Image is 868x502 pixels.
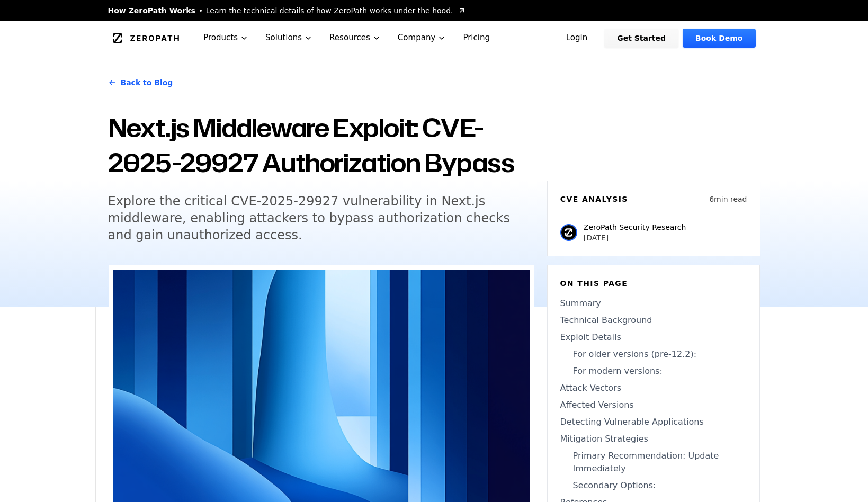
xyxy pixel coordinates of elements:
[560,348,747,361] a: For older versions (pre-12.2):
[560,314,747,327] a: Technical Background
[584,222,686,232] p: ZeroPath Security Research
[454,21,498,55] a: Pricing
[560,278,747,289] h6: On this page
[95,21,773,55] nav: Global
[560,479,747,492] a: Secondary Options:
[560,224,577,241] img: ZeroPath Security Research
[108,5,466,16] a: How ZeroPath WorksLearn the technical details of how ZeroPath works under the hood.
[560,365,747,378] a: For modern versions:
[108,68,173,97] a: Back to Blog
[560,416,747,428] a: Detecting Vulnerable Applications
[560,331,747,344] a: Exploit Details
[683,29,755,48] a: Book Demo
[709,194,747,204] p: 6 min read
[321,21,389,55] button: Resources
[108,193,515,244] h5: Explore the critical CVE-2025-29927 vulnerability in Next.js middleware, enabling attackers to by...
[560,382,747,395] a: Attack Vectors
[206,5,453,16] span: Learn the technical details of how ZeroPath works under the hood.
[560,297,747,310] a: Summary
[389,21,455,55] button: Company
[560,450,747,475] a: Primary Recommendation: Update Immediately
[560,194,628,204] h6: CVE Analysis
[108,5,195,16] span: How ZeroPath Works
[257,21,321,55] button: Solutions
[108,110,534,180] h1: Next.js Middleware Exploit: CVE-2025-29927 Authorization Bypass
[553,29,601,48] a: Login
[560,433,747,445] a: Mitigation Strategies
[195,21,257,55] button: Products
[604,29,678,48] a: Get Started
[584,232,686,243] p: [DATE]
[560,399,747,411] a: Affected Versions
